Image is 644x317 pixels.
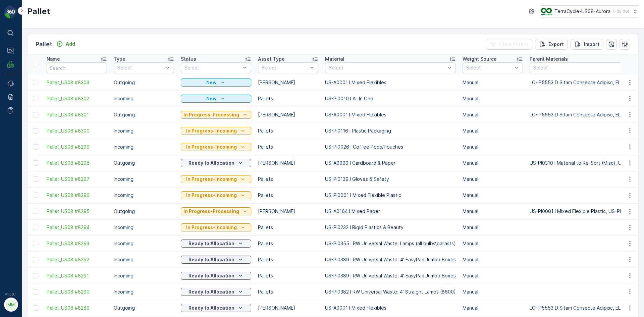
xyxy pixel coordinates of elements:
[114,240,174,247] p: Incoming
[181,111,251,119] button: In Progress-Processing
[33,305,38,311] div: Toggle Row Selected
[325,256,456,263] p: US-PI0389 I RW Universal Waste: 4' EasyPak Jumbo Boxes
[181,256,251,264] button: Ready to Allocation
[486,39,532,50] button: Clear Filters
[47,272,107,279] a: Pallet_US08 #8291
[325,95,456,102] p: US-PI0010 I All In One
[258,111,318,118] p: [PERSON_NAME]
[181,207,251,215] button: In Progress-Processing
[184,64,241,71] p: Select
[258,256,318,263] p: Pallets
[463,111,523,118] p: Manual
[33,112,38,117] div: Toggle Row Selected
[541,5,639,17] button: TerraCycle-US08-Aurora(-05:00)
[33,273,38,278] div: Toggle Row Selected
[181,191,251,199] button: In Progress-Incoming
[325,240,456,247] p: US-PI0355 I RW Universal Waste: Lamps (all bulbs\ballasts)
[47,256,107,263] a: Pallet_US08 #8292
[325,111,456,118] p: US-A0001 I Mixed Flexibles
[33,176,38,182] div: Toggle Row Selected
[181,95,251,103] button: New
[47,160,107,166] a: Pallet_US08 #8298
[47,176,107,182] a: Pallet_US08 #8297
[206,95,217,102] p: New
[189,240,234,247] p: Ready to Allocation
[466,64,513,71] p: Select
[47,305,107,311] a: Pallet_US08 #8289
[33,241,38,246] div: Toggle Row Selected
[325,288,456,295] p: US-PI0382 I RW Universal Waste: 4’ Straight Lamps (8600)
[189,160,234,166] p: Ready to Allocation
[114,224,174,231] p: Incoming
[181,78,251,87] button: New
[463,224,523,231] p: Manual
[186,192,237,199] p: In Progress-Incoming
[47,224,107,231] span: Pallet_US08 #8294
[463,192,523,199] p: Manual
[181,127,251,135] button: In Progress-Incoming
[258,240,318,247] p: Pallets
[258,208,318,215] p: [PERSON_NAME]
[325,160,456,166] p: US-A9999 I Cardboard & Paper
[33,96,38,101] div: Toggle Row Selected
[499,41,528,48] p: Clear Filters
[47,111,107,118] a: Pallet_US08 #8301
[114,288,174,295] p: Incoming
[47,288,107,295] a: Pallet_US08 #8290
[183,111,239,118] p: In Progress-Processing
[325,208,456,215] p: US-A0164 I Mixed Paper
[114,192,174,199] p: Incoming
[463,127,523,134] p: Manual
[47,144,107,150] a: Pallet_US08 #8299
[47,56,60,62] p: Name
[33,80,38,85] div: Toggle Row Selected
[554,8,610,15] p: TerraCycle-US08-Aurora
[463,240,523,247] p: Manual
[33,209,38,214] div: Toggle Row Selected
[114,95,174,102] p: Incoming
[47,95,107,102] a: Pallet_US08 #8302
[262,64,308,71] p: Select
[33,225,38,230] div: Toggle Row Selected
[114,127,174,134] p: Incoming
[181,272,251,280] button: Ready to Allocation
[181,143,251,151] button: In Progress-Incoming
[47,208,107,215] a: Pallet_US08 #8295
[463,272,523,279] p: Manual
[463,56,497,62] p: Weight Source
[325,144,456,150] p: US-PI0026 I Coffee Pods/Pouches
[325,56,344,62] p: Material
[258,127,318,134] p: Pallets
[463,208,523,215] p: Manual
[584,41,599,48] p: Import
[114,272,174,279] p: Incoming
[463,144,523,150] p: Manual
[33,144,38,150] div: Toggle Row Selected
[325,176,456,182] p: US-PI0139 I Gloves & Safety
[114,256,174,263] p: Incoming
[114,56,125,62] p: Type
[463,176,523,182] p: Manual
[114,79,174,86] p: Outgoing
[114,160,174,166] p: Outgoing
[183,208,239,215] p: In Progress-Processing
[47,240,107,247] a: Pallet_US08 #8293
[181,288,251,296] button: Ready to Allocation
[47,62,107,73] input: Search
[258,288,318,295] p: Pallets
[47,192,107,199] span: Pallet_US08 #8296
[189,305,234,311] p: Ready to Allocation
[535,39,568,50] button: Export
[117,64,164,71] p: Select
[189,256,234,263] p: Ready to Allocation
[4,5,17,19] img: logo
[33,289,38,295] div: Toggle Row Selected
[189,288,234,295] p: Ready to Allocation
[206,79,217,86] p: New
